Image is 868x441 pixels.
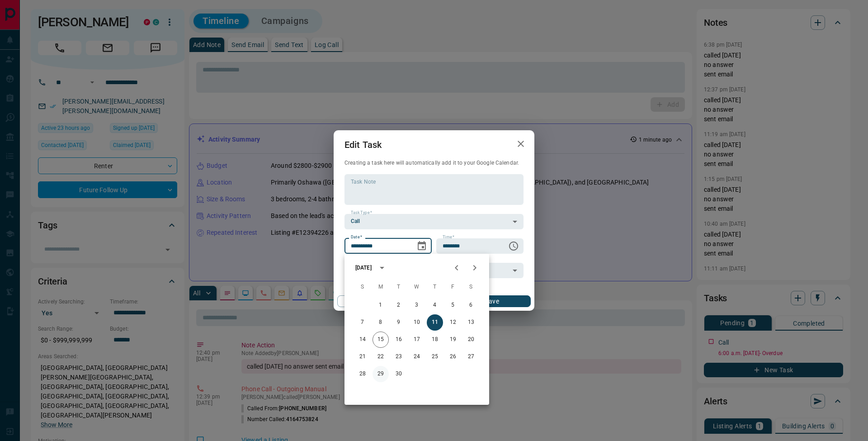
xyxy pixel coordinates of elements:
span: Thursday [427,278,443,296]
button: 15 [373,332,389,348]
button: 20 [463,332,479,348]
button: 29 [373,366,389,382]
button: 10 [409,314,425,331]
button: 4 [427,297,443,313]
button: 7 [354,314,371,331]
button: 28 [354,366,371,382]
button: 3 [409,297,425,313]
button: 23 [391,349,407,365]
button: 25 [427,349,443,365]
button: 19 [445,332,461,348]
button: 22 [373,349,389,365]
label: Date [351,234,362,240]
button: 8 [373,314,389,331]
button: 9 [391,314,407,331]
button: Save [453,295,531,307]
button: 16 [391,332,407,348]
div: [DATE] [355,264,372,272]
button: 26 [445,349,461,365]
p: Creating a task here will automatically add it to your Google Calendar. [344,159,524,167]
button: 17 [409,332,425,348]
button: 13 [463,314,479,331]
button: 2 [391,297,407,313]
h2: Edit Task [334,130,392,159]
span: Monday [373,278,389,296]
button: 6 [463,297,479,313]
button: 24 [409,349,425,365]
button: Choose time, selected time is 6:00 AM [505,237,523,255]
button: 5 [445,297,461,313]
span: Tuesday [391,278,407,296]
button: calendar view is open, switch to year view [374,260,390,275]
button: 27 [463,349,479,365]
span: Sunday [354,278,371,296]
button: Next month [466,259,484,277]
span: Friday [445,278,461,296]
button: Previous month [448,259,466,277]
button: Choose date, selected date is Sep 11, 2025 [413,237,431,255]
button: 11 [427,314,443,331]
button: 14 [354,332,371,348]
button: 1 [373,297,389,313]
button: 30 [391,366,407,382]
button: 21 [354,349,371,365]
span: Wednesday [409,278,425,296]
button: 18 [427,332,443,348]
label: Time [443,234,454,240]
button: Cancel [337,295,415,307]
span: Saturday [463,278,479,296]
div: Call [344,214,524,229]
button: 12 [445,314,461,331]
label: Task Type [351,210,372,216]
